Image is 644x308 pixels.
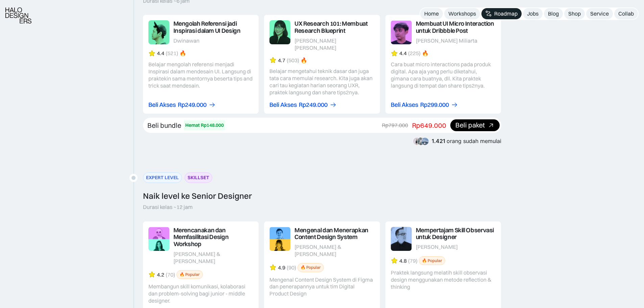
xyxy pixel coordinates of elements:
[586,8,613,19] a: Service
[143,118,501,133] a: Beli bundleHemat Rp148.000Rp797.000Rp649.000Beli paket
[269,101,337,109] a: Beli AksesRp249.000
[481,8,522,19] a: Roadmap
[143,204,193,211] div: Durasi kelas ~12 jam
[143,191,252,201] div: Naik level ke Senior Designer
[432,138,501,144] div: orang sudah memulai
[448,10,476,17] div: Workshops
[382,122,408,129] div: Rp797.000
[494,10,518,17] div: Roadmap
[568,10,581,17] div: Shop
[548,10,559,17] div: Blog
[391,101,418,109] div: Beli Akses
[299,101,328,109] div: Rp249.000
[527,10,539,17] div: Jobs
[424,10,439,17] div: Home
[564,8,585,19] a: Shop
[523,8,543,19] a: Jobs
[148,101,216,109] a: Beli AksesRp249.000
[147,121,181,130] div: Beli bundle
[178,101,207,109] div: Rp249.000
[614,8,638,19] a: Collab
[618,10,634,17] div: Collab
[420,101,449,109] div: Rp299.000
[148,101,176,109] div: Beli Akses
[391,101,458,109] a: Beli AksesRp299.000
[188,174,209,181] div: SKILLSET
[432,138,445,144] span: 1.421
[455,122,485,129] div: Beli paket
[412,121,446,130] div: Rp649.000
[269,101,297,109] div: Beli Akses
[444,8,480,19] a: Workshops
[590,10,609,17] div: Service
[185,122,224,129] div: Hemat Rp148.000
[146,174,179,181] div: EXPERT LEVEL
[544,8,563,19] a: Blog
[420,8,443,19] a: Home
